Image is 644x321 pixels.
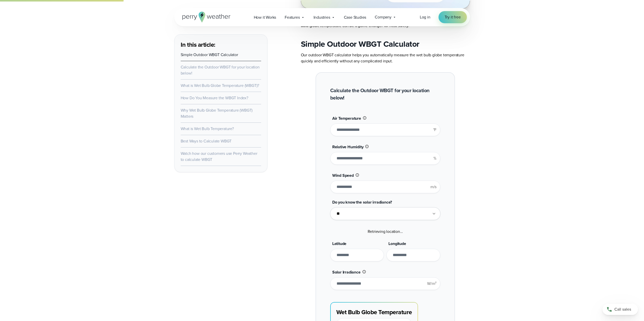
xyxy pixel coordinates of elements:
[603,304,638,315] a: Call sales
[285,14,300,20] span: Features
[332,269,361,275] span: Solar Irradiance
[314,14,330,20] span: Industries
[332,144,364,150] span: Relative Humidity
[330,87,440,102] h2: Calculate the Outdoor WBGT for your location below!
[332,199,392,205] span: Do you know the solar irradiance?
[420,14,430,20] a: Log in
[344,14,366,20] span: Case Studies
[181,95,248,101] a: How Do You Measure the WBGT Index?
[181,83,259,88] a: What is Wet Bulb Globe Temperature (WBGT)?
[181,151,257,162] a: Watch how our customers use Perry Weather to calculate WBGT
[340,12,371,22] a: Case Studies
[301,39,470,49] h2: Simple Outdoor WBGT Calculator
[332,115,361,121] span: Air Temperature
[181,107,253,119] a: Why Wet Bulb Globe Temperature (WBGT) Matters
[181,64,260,76] a: Calculate the Outdoor WBGT for your location below!
[181,126,234,132] a: What is Wet Bulb Temperature?
[332,241,346,246] span: Latitude
[181,52,238,58] a: Simple Outdoor WBGT Calculator
[388,241,406,246] span: Longitude
[181,138,232,144] a: Best Ways to Calculate WBGT
[181,41,261,49] h3: In this article:
[375,14,391,20] span: Company
[250,12,281,22] a: How it Works
[445,14,461,20] span: Try it free
[254,14,276,20] span: How it Works
[368,229,403,234] span: Retrieving location...
[439,11,467,23] a: Try it free
[301,52,470,64] p: Our outdoor WBGT calculator helps you automatically measure the wet bulb globe temperature quickl...
[614,306,631,312] span: Call sales
[332,172,354,178] span: Wind Speed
